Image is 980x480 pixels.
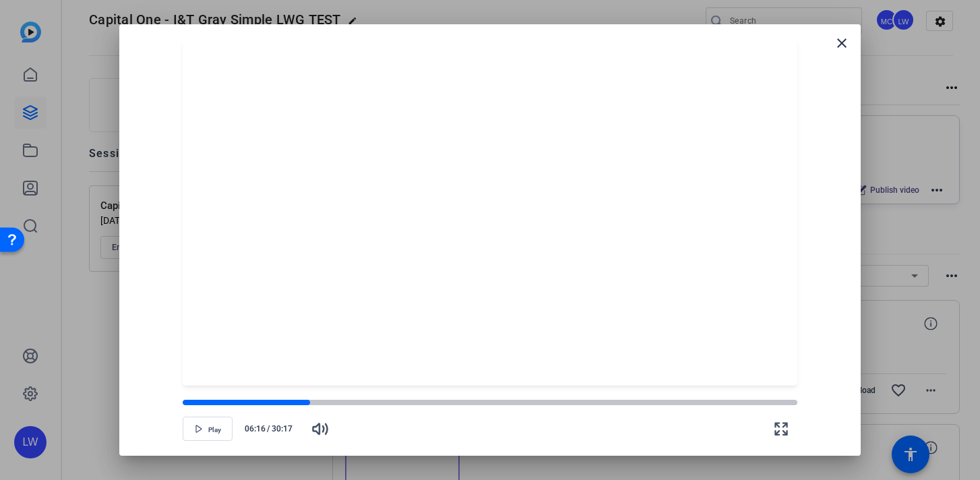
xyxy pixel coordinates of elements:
[183,417,233,441] button: Play
[272,423,299,435] span: 30:17
[208,426,221,434] span: Play
[834,35,850,51] mat-icon: close
[304,413,336,445] button: Mute
[238,423,299,435] div: /
[765,413,797,445] button: Fullscreen
[238,423,266,435] span: 06:16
